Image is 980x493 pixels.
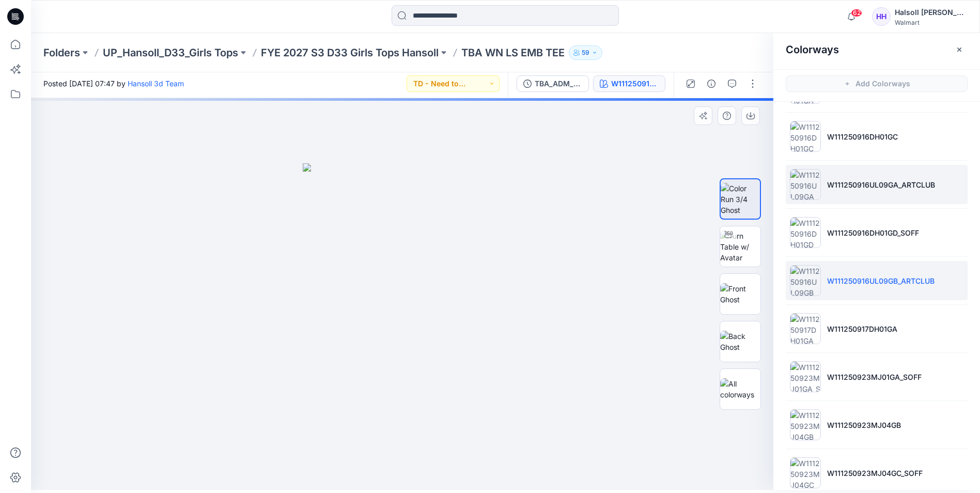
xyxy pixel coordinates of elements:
button: W111250916UL09GB_ARTCLUB [593,75,665,92]
img: Front Ghost [720,283,760,305]
button: TBA_ADM_FC WN LS EMB TEE_ASTM [517,75,589,92]
p: W111250916DH01GD_SOFF [827,227,919,238]
button: Details [703,75,720,92]
img: Turn Table w/ Avatar [720,230,760,263]
img: W111250916UL09GB_ARTCLUB [790,265,821,296]
a: Folders [43,45,80,60]
img: Back Ghost [720,331,760,352]
p: W111250916UL09GB_ARTCLUB [827,275,935,286]
div: Walmart [895,19,967,26]
h2: Colorways [786,43,839,56]
img: W111250916DH01GC [790,121,821,152]
p: 59 [582,47,589,58]
img: W111250923MJ01GA_SOFF [790,361,821,392]
div: TBA_ADM_FC WN LS EMB TEE_ASTM [535,78,582,89]
img: W111250916UL09GA_ARTCLUB [790,169,821,200]
p: W111250916DH01GC [827,131,898,142]
img: eyJhbGciOiJIUzI1NiIsImtpZCI6IjAiLCJzbHQiOiJzZXMiLCJ0eXAiOiJKV1QifQ.eyJkYXRhIjp7InR5cGUiOiJzdG9yYW... [303,163,502,490]
img: W111250923MJ04GC_SOFF [790,457,821,488]
p: W111250923MJ04GC_SOFF [827,468,923,479]
p: W111250916UL09GA_ARTCLUB [827,179,935,190]
p: W111250917DH01GA [827,323,897,334]
a: FYE 2027 S3 D33 Girls Tops Hansoll [261,45,439,60]
img: Color Run 3/4 Ghost [721,183,760,215]
a: UP_Hansoll_D33_Girls Tops [103,45,238,60]
a: Hansoll 3d Team [128,79,184,88]
button: 59 [569,45,602,60]
img: W111250923MJ04GB [790,409,821,440]
p: TBA WN LS EMB TEE [461,45,565,60]
div: HH [872,7,891,26]
p: W111250923MJ04GB [827,420,901,430]
img: All colorways [720,378,760,400]
span: 62 [851,9,862,17]
img: W111250916DH01GD_SOFF [790,217,821,248]
p: W111250923MJ01GA_SOFF [827,372,922,382]
div: Halsoll [PERSON_NAME] Girls Design Team [895,6,967,19]
span: Posted [DATE] 07:47 by [43,78,184,89]
div: W111250916UL09GB_ARTCLUB [611,78,659,89]
img: W111250917DH01GA [790,313,821,344]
